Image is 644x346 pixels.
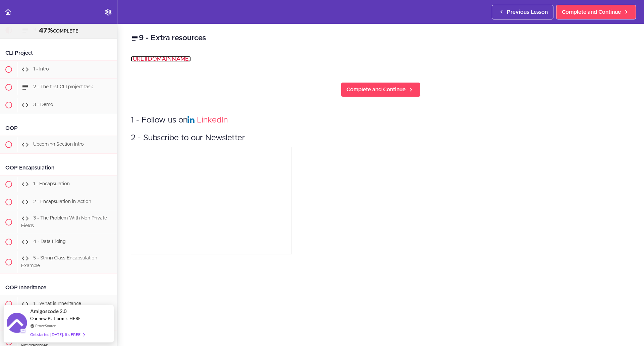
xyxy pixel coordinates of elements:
[33,142,84,147] span: Upcoming Section Intro
[35,323,56,329] a: ProveSource
[131,33,631,44] h2: 9 - Extra resources
[131,115,631,126] h3: 1 - Follow us on
[197,116,228,124] a: LinkedIn
[39,27,53,34] span: 47%
[33,301,81,306] span: 1 - What is Inheritance
[30,331,85,338] div: Get started [DATE]. It's FREE
[104,8,112,16] svg: Settings Menu
[21,256,97,268] span: 5 - String Class Encapsulation Example
[33,182,70,186] span: 1 - Encapsulation
[33,67,49,71] span: 1 - Intro
[507,8,548,16] span: Previous Lesson
[30,307,67,315] span: Amigoscode 2.0
[33,102,53,107] span: 3 - Demo
[33,240,65,244] span: 4 - Data Hiding
[33,199,91,204] span: 2 - Encapsulation in Action
[7,313,27,335] img: provesource social proof notification image
[492,5,553,19] a: Previous Lesson
[341,82,421,97] a: Complete and Continue
[131,133,631,144] h3: 2 - Subscribe to our Newsletter
[33,85,93,89] span: 2 - The first CLI project task
[562,8,621,16] span: Complete and Continue
[30,316,81,321] span: Our new Platform is HERE
[4,8,12,16] svg: Back to course curriculum
[21,216,107,228] span: 3 - The Problem With Non Private Fields
[556,5,636,19] a: Complete and Continue
[8,27,109,35] div: COMPLETE
[131,56,191,62] a: [URL][DOMAIN_NAME]
[346,86,406,94] span: Complete and Continue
